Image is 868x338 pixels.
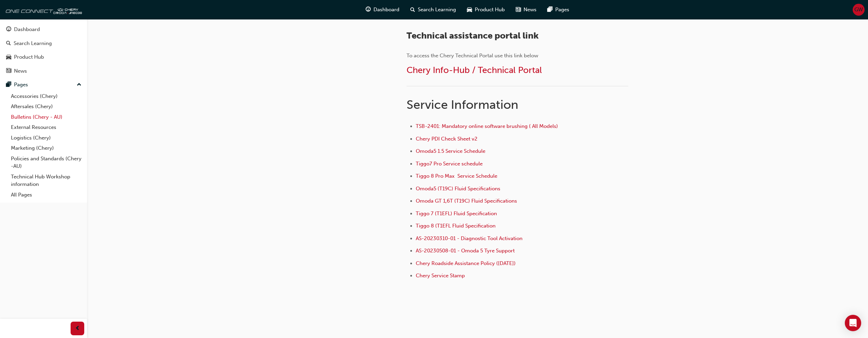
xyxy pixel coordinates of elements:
a: AS-20230508-01 - Omoda 5 Tyre Support [416,248,515,254]
span: news-icon [516,5,521,14]
a: car-iconProduct Hub [461,3,510,17]
a: News [3,65,84,77]
a: Product Hub [3,51,84,63]
button: GW [853,4,865,16]
span: Search Learning [418,6,456,14]
span: search-icon [6,41,11,47]
div: Product Hub [14,53,44,61]
a: Aftersales (Chery) [8,101,84,112]
span: To access the Chery Technical Portal use this link below [407,53,538,59]
a: Technical Hub Workshop information [8,172,84,190]
div: News [14,67,27,75]
span: Technical assistance portal link [407,30,539,41]
a: Chery Info-Hub / Technical Portal [407,65,542,75]
span: up-icon [77,80,82,89]
span: Service Information [407,97,518,112]
a: pages-iconPages [542,3,575,17]
span: car-icon [467,5,472,14]
button: Pages [3,78,84,91]
a: Marketing (Chery) [8,143,84,153]
span: car-icon [6,54,11,60]
span: Dashboard [373,6,399,14]
span: guage-icon [6,27,11,33]
a: Tiggo 8 Pro Max Service Schedule [416,173,497,179]
a: Tiggo 8 (T1EFL Fluid Specification [416,223,496,229]
a: Omoda5 1.5 Service Schedule [416,148,485,154]
span: Step 3 [407,5,442,20]
a: Bulletins (Chery - AU) [8,112,84,122]
a: Dashboard [3,23,84,36]
a: TSB-2401: Mandatory online software brushing ( All Models) [416,123,558,129]
div: Search Learning [14,40,52,47]
a: Chery Service Stamp [416,273,465,279]
span: pages-icon [6,82,11,88]
div: Dashboard [14,26,40,33]
a: All Pages [8,190,84,200]
button: DashboardSearch LearningProduct HubNews [3,22,84,78]
a: AS-20230310-01 - Diagnostic Tool Activation [416,235,523,241]
a: Tiggo 7 (T1EFL) Fluid Specification [416,210,498,217]
a: Logistics (Chery) [8,133,84,143]
a: search-iconSearch Learning [405,3,461,17]
a: Search Learning [3,37,84,50]
span: guage-icon [366,5,371,14]
a: Accessories (Chery) [8,91,84,102]
a: Omoda5 (T19C) Fluid Specifications [416,186,500,192]
span: pages-icon [547,5,553,14]
span: news-icon [6,68,11,74]
span: search-icon [410,5,415,14]
div: Open Intercom Messenger [845,315,861,331]
span: Product Hub [475,6,505,14]
a: guage-iconDashboard [360,3,405,17]
a: Tiggo7 Pro Service schedule [416,161,483,167]
img: oneconnect [3,3,82,16]
span: News [524,6,536,14]
a: External Resources [8,122,84,133]
a: Policies and Standards (Chery -AU) [8,153,84,172]
div: Pages [14,81,28,89]
span: prev-icon [75,324,80,333]
span: Pages [555,6,569,14]
a: Chery Roadside Assistance Policy ([DATE]) [416,260,516,266]
a: Chery PDI Check Sheet v2 [416,136,477,142]
a: news-iconNews [510,3,542,17]
a: Omoda GT 1,6T (T19C) Fluid Specifications [416,198,517,204]
span: GW [854,6,863,14]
